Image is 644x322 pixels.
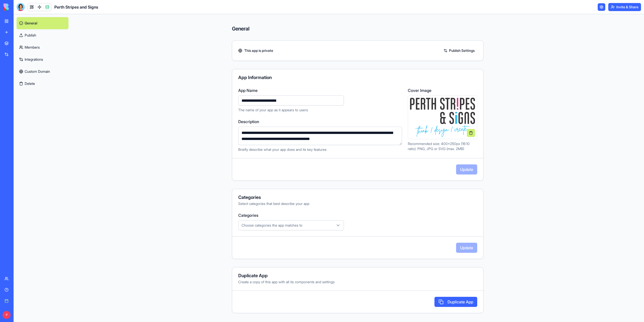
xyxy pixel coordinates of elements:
a: Custom Domain [17,65,68,78]
a: Publish [17,29,68,41]
span: P [3,311,11,319]
button: Duplicate App [434,297,477,307]
img: Preview [410,98,475,137]
label: App Name [238,87,402,93]
a: Publish Settings [441,47,477,55]
h1: Perth Stripes and Signs [54,4,98,10]
span: This app is private [244,48,273,53]
label: Cover Image [408,87,477,93]
p: Briefly describe what your app does and its key features [238,147,402,152]
div: Categories [238,195,477,200]
p: Recommended size: 400x250px (16:10 ratio). PNG, JPG or SVG (max. 2MB) [408,141,477,151]
img: logo [4,4,35,11]
div: Create a copy of this app with all its components and settings [238,279,477,284]
a: General [17,17,68,29]
span: Choose categories the app matches to [242,223,302,228]
div: Select categories that best describe your app [238,201,477,206]
button: Choose categories the app matches to [238,220,344,230]
div: App Information [238,75,477,80]
a: Members [17,41,68,53]
h4: General [232,25,484,32]
label: Categories [238,212,477,218]
button: Invite & Share [608,3,641,11]
p: The name of your app as it appears to users [238,108,402,113]
a: Integrations [17,53,68,65]
label: Description [238,119,402,125]
div: Duplicate App [238,273,477,278]
button: Delete [17,78,68,90]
